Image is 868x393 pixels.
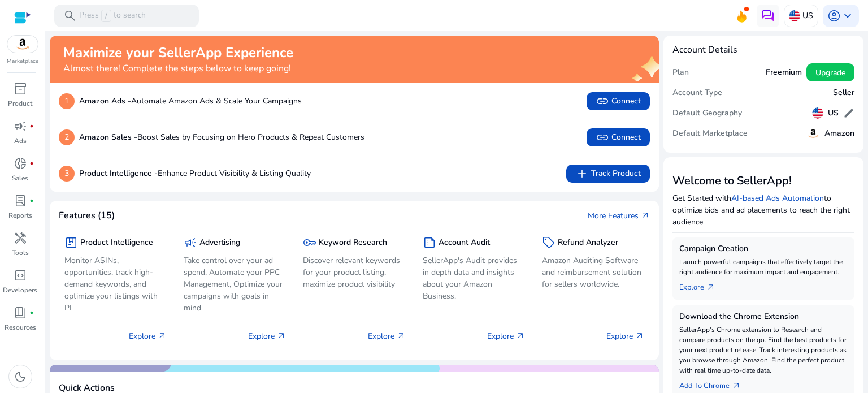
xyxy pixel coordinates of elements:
span: arrow_outward [277,331,286,340]
button: addTrack Product [566,165,650,183]
span: Connect [596,94,641,108]
p: Ads [14,136,27,146]
span: code_blocks [14,269,27,282]
h5: Refund Analyzer [558,238,618,248]
h5: Freemium [766,68,802,77]
h4: Features (15) [59,210,115,221]
h5: Keyword Research [319,238,387,248]
span: key [303,236,316,249]
h5: Amazon [824,129,854,139]
h5: Default Marketplace [672,129,748,139]
span: arrow_outward [641,211,650,220]
span: sell [542,236,555,249]
a: More Featuresarrow_outward [588,210,650,222]
p: Developers [3,285,37,295]
h5: Download the Chrome Extension [679,312,848,322]
span: campaign [184,236,197,249]
p: Explore [248,330,286,342]
span: fiber_manual_record [29,310,34,315]
p: Launch powerful campaigns that effectively target the right audience for maximum impact and engag... [679,257,848,277]
span: inventory_2 [14,82,27,96]
p: Explore [129,330,167,342]
p: 2 [59,129,75,145]
p: Reports [8,210,32,221]
h3: Welcome to SellerApp! [672,174,854,188]
p: 1 [59,93,75,109]
span: dark_mode [14,370,27,383]
p: Monitor ASINs, opportunities, track high-demand keywords, and optimize your listings with PI [64,254,167,314]
a: AI-based Ads Automation [731,193,824,204]
span: link [596,94,609,108]
img: us.svg [789,10,800,21]
p: SellerApp's Chrome extension to Research and compare products on the go. Find the best products f... [679,325,848,375]
h5: US [828,109,839,118]
span: handyman [14,231,27,245]
span: arrow_outward [516,331,525,340]
span: arrow_outward [635,331,644,340]
p: Explore [368,330,406,342]
p: Press to search [79,10,146,22]
h5: Campaign Creation [679,244,848,254]
span: fiber_manual_record [29,124,34,128]
span: search [63,9,77,23]
h5: Seller [833,88,854,98]
p: Sales [12,173,28,183]
a: Add To Chrome [679,375,750,391]
span: arrow_outward [158,331,167,340]
span: Connect [596,131,641,144]
span: fiber_manual_record [29,198,34,203]
h5: Account Audit [439,238,490,248]
h2: Maximize your SellerApp Experience [63,45,293,61]
span: arrow_outward [706,283,715,292]
h5: Advertising [199,238,240,248]
img: amazon.svg [7,36,38,53]
button: linkConnect [587,92,650,110]
span: arrow_outward [732,381,741,390]
p: Boost Sales by Focusing on Hero Products & Repeat Customers [79,131,364,143]
span: fiber_manual_record [29,161,34,166]
p: Marketplace [7,57,38,66]
p: Explore [487,330,525,342]
p: Tools [12,248,29,258]
img: us.svg [812,107,823,119]
span: arrow_outward [397,331,406,340]
span: book_4 [14,306,27,319]
h4: Almost there! Complete the steps below to keep going! [63,63,293,74]
span: campaign [14,119,27,133]
h4: Account Details [672,45,737,55]
p: Explore [606,330,644,342]
span: add [575,167,589,180]
b: Amazon Ads - [79,96,131,106]
span: lab_profile [14,194,27,208]
h5: Default Geography [672,109,742,118]
p: Discover relevant keywords for your product listing, maximize product visibility [303,254,405,290]
span: link [596,131,609,144]
button: linkConnect [587,128,650,146]
span: summarize [423,236,436,249]
h5: Account Type [672,88,722,98]
span: keyboard_arrow_down [841,9,854,23]
span: edit [843,107,854,119]
h5: Product Intelligence [80,238,153,248]
p: Amazon Auditing Software and reimbursement solution for sellers worldwide. [542,254,644,290]
h5: Plan [672,68,689,77]
span: donut_small [14,157,27,170]
p: SellerApp's Audit provides in depth data and insights about your Amazon Business. [423,254,525,302]
span: package [64,236,78,249]
p: Enhance Product Visibility & Listing Quality [79,167,311,179]
span: Track Product [575,167,641,180]
b: Amazon Sales - [79,132,137,142]
b: Product Intelligence - [79,168,158,179]
p: Resources [5,322,36,332]
p: Automate Amazon Ads & Scale Your Campaigns [79,95,302,107]
p: Take control over your ad spend, Automate your PPC Management, Optimize your campaigns with goals... [184,254,286,314]
p: US [802,6,813,25]
p: 3 [59,166,75,182]
button: Upgrade [806,63,854,81]
span: / [101,10,111,22]
img: amazon.svg [806,127,820,140]
a: Explorearrow_outward [679,277,724,293]
span: Upgrade [815,67,845,79]
span: account_circle [827,9,841,23]
p: Get Started with to optimize bids and ad placements to reach the right audience [672,192,854,228]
